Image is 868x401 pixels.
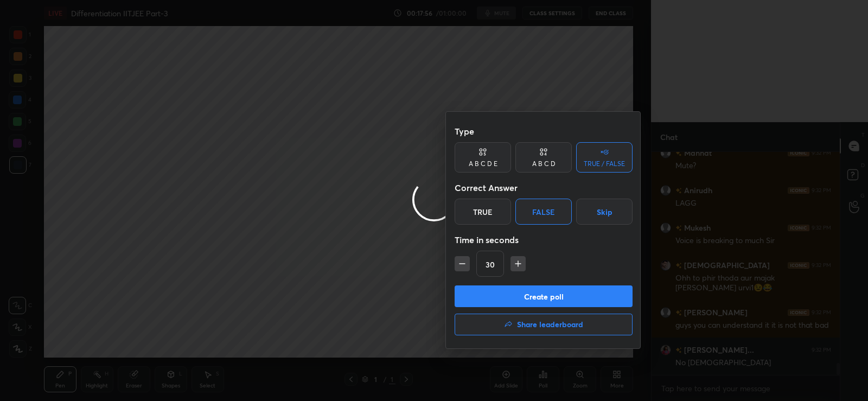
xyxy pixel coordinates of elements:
div: A B C D [532,161,556,167]
div: Correct Answer [455,177,633,199]
h4: Share leaderboard [517,321,583,328]
button: Skip [576,199,633,225]
div: A B C D E [469,161,497,167]
div: TRUE / FALSE [584,161,625,167]
div: Time in seconds [455,229,633,251]
button: Create poll [455,285,633,307]
div: False [515,199,572,225]
button: Share leaderboard [455,314,633,335]
div: True [455,199,511,225]
div: Type [455,120,633,142]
